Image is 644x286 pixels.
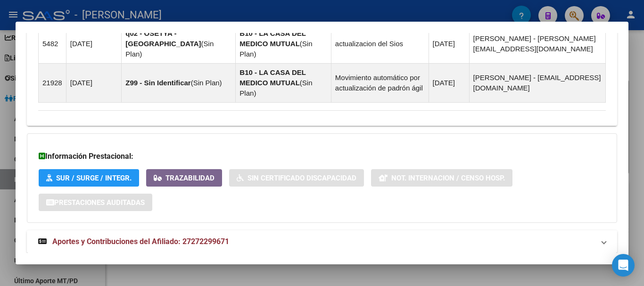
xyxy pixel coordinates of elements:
strong: B10 - LA CASA DEL MEDICO MUTUAL [239,29,305,48]
button: Prestaciones Auditadas [39,194,152,211]
td: Movimiento automático por actualización de padrón ágil [331,63,429,102]
td: [DATE] [66,63,122,102]
span: Sin Plan [239,79,312,97]
td: [PERSON_NAME] - [PERSON_NAME][EMAIL_ADDRESS][DOMAIN_NAME] [469,24,605,63]
button: Trazabilidad [146,169,222,187]
td: ( ) [122,24,236,63]
h3: Información Prestacional: [39,151,605,162]
span: Sin Plan [239,40,312,58]
mat-expansion-panel-header: Aportes y Contribuciones del Afiliado: 27272299671 [27,230,617,253]
span: Not. Internacion / Censo Hosp. [391,174,505,182]
td: ( ) [236,24,331,63]
span: SUR / SURGE / INTEGR. [56,174,132,182]
strong: Z99 - Sin Identificar [125,79,190,87]
strong: q02 - OSETYA - [GEOGRAPHIC_DATA] [125,29,201,48]
span: Sin Certificado Discapacidad [248,174,356,182]
td: [DATE] [66,24,122,63]
span: Sin Plan [193,79,220,87]
strong: B10 - LA CASA DEL MEDICO MUTUAL [239,68,305,87]
span: Prestaciones Auditadas [54,198,145,207]
td: [DATE] [429,63,469,102]
button: SUR / SURGE / INTEGR. [39,169,139,187]
span: Aportes y Contribuciones del Afiliado: 27272299671 [52,237,229,246]
div: Open Intercom Messenger [612,254,635,277]
td: ( ) [236,63,331,102]
td: 5482 [39,24,66,63]
td: ( ) [122,63,236,102]
td: [PERSON_NAME] - [EMAIL_ADDRESS][DOMAIN_NAME] [469,63,605,102]
td: [DATE] [429,24,469,63]
span: Sin Plan [125,40,214,58]
button: Sin Certificado Discapacidad [229,169,364,187]
button: Not. Internacion / Censo Hosp. [371,169,512,187]
td: actualizacion del Sios [331,24,429,63]
span: Trazabilidad [165,174,215,182]
td: 21928 [39,63,66,102]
